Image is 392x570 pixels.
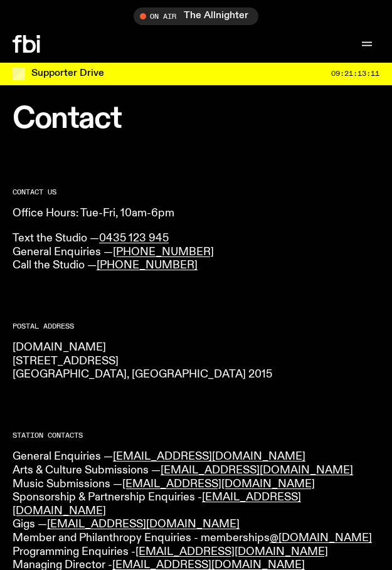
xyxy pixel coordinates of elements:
h2: CONTACT US [13,189,379,196]
a: [PHONE_NUMBER] [97,260,198,271]
h3: Supporter Drive [31,69,104,78]
button: On AirThe Allnighter [134,8,258,25]
a: [EMAIL_ADDRESS][DOMAIN_NAME] [161,465,353,476]
a: [PHONE_NUMBER] [113,246,214,258]
a: 0435 123 945 [99,233,169,244]
a: [EMAIL_ADDRESS][DOMAIN_NAME] [113,451,305,462]
p: Text the Studio — General Enquiries — Call the Studio — [13,232,379,273]
a: [EMAIL_ADDRESS][DOMAIN_NAME] [13,492,301,517]
p: Office Hours: Tue-Fri, 10am-6pm [13,207,379,221]
a: [EMAIL_ADDRESS][DOMAIN_NAME] [135,546,328,557]
a: [EMAIL_ADDRESS][DOMAIN_NAME] [47,519,240,530]
a: @[DOMAIN_NAME] [270,532,372,544]
h1: Contact [13,105,379,134]
h2: Station Contacts [13,432,379,439]
h2: Postal Address [13,323,379,330]
a: [EMAIL_ADDRESS][DOMAIN_NAME] [122,478,315,490]
p: [DOMAIN_NAME] [STREET_ADDRESS] [GEOGRAPHIC_DATA], [GEOGRAPHIC_DATA] 2015 [13,341,379,382]
span: 09:21:13:11 [331,70,379,77]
